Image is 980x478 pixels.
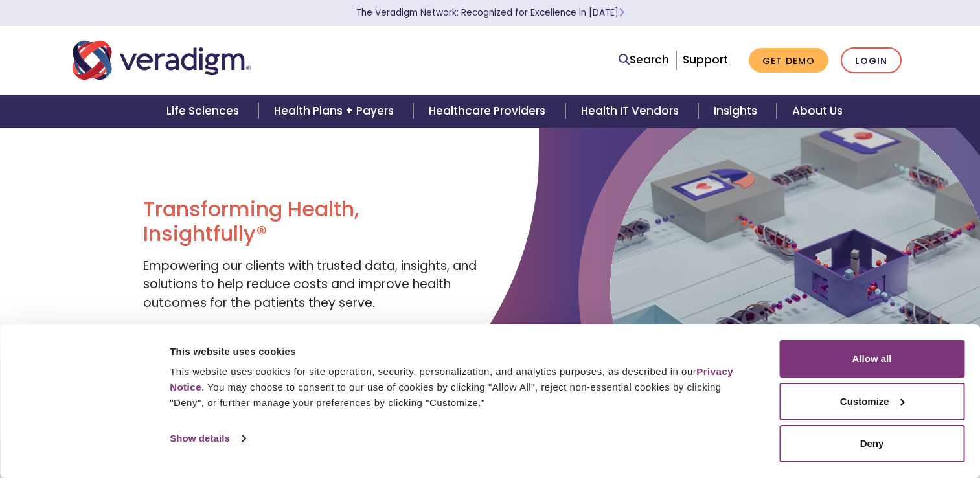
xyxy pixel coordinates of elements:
[170,344,750,359] div: This website uses cookies
[749,48,828,73] a: Get Demo
[258,95,413,128] a: Health Plans + Payers
[698,95,777,128] a: Insights
[777,95,858,128] a: About Us
[683,52,728,67] a: Support
[143,197,480,247] h1: Transforming Health, Insightfully®
[565,95,698,128] a: Health IT Vendors
[170,364,750,411] div: This website uses cookies for site operation, security, personalization, and analytics purposes, ...
[170,429,245,448] a: Show details
[143,257,477,312] span: Empowering our clients with trusted data, insights, and solutions to help reduce costs and improv...
[841,47,902,74] a: Login
[619,6,624,19] span: Learn More
[151,95,258,128] a: Life Sciences
[73,39,251,82] img: Veradigm logo
[413,95,565,128] a: Healthcare Providers
[356,6,624,19] a: The Veradigm Network: Recognized for Excellence in [DATE]Learn More
[779,425,964,462] button: Deny
[779,383,964,420] button: Customize
[619,51,669,69] a: Search
[779,340,964,378] button: Allow all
